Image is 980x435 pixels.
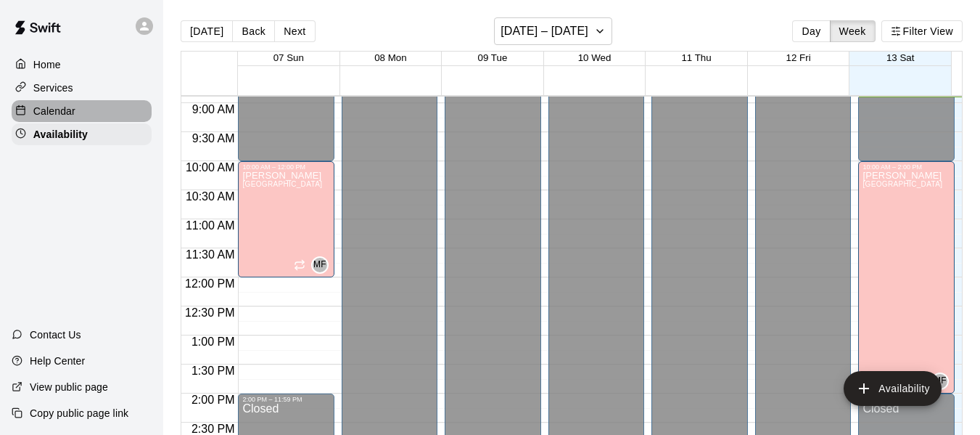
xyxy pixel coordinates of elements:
div: Matt Field [311,256,329,274]
p: Copy public page link [30,406,128,420]
p: Home [33,57,61,72]
span: 12:00 PM [181,277,238,290]
a: Availability [12,123,152,145]
a: Home [12,54,152,76]
p: View public page [30,380,108,394]
button: Next [274,20,315,42]
div: 10:00 AM – 12:00 PM [242,163,330,171]
span: 11:00 AM [182,219,239,232]
span: [GEOGRAPHIC_DATA] [862,180,942,188]
div: 10:00 AM – 2:00 PM: Available [858,161,955,394]
p: Availability [33,127,88,142]
button: 11 Thu [681,52,711,63]
button: add [844,371,942,406]
a: Calendar [12,100,152,122]
button: 12 Fri [786,52,811,63]
span: 9:30 AM [189,132,239,145]
a: Services [12,77,152,99]
button: 08 Mon [374,52,406,63]
button: [DATE] – [DATE] [494,17,612,45]
h6: [DATE] – [DATE] [501,21,588,41]
div: 10:00 AM – 2:00 PM [862,163,950,171]
button: 10 Wed [578,52,612,63]
button: Day [792,20,830,42]
button: Back [232,20,275,42]
span: [GEOGRAPHIC_DATA] [242,180,322,188]
span: 12:30 PM [181,306,238,319]
button: Week [830,20,876,42]
span: 9:00 AM [189,103,239,115]
span: 10:30 AM [182,190,239,203]
span: MF [313,258,326,272]
span: 11:30 AM [182,248,239,261]
button: 09 Tue [478,52,508,63]
p: Contact Us [30,328,81,342]
span: 1:30 PM [188,365,239,377]
p: Services [33,81,73,95]
span: Recurring availability [294,259,305,271]
span: 1:00 PM [188,336,239,348]
span: 10:00 AM [182,161,239,174]
button: Filter View [881,20,963,42]
span: 2:00 PM [188,394,239,406]
button: [DATE] [181,20,233,42]
button: 07 Sun [273,52,304,63]
button: 13 Sat [886,52,915,63]
span: 2:30 PM [188,423,239,435]
div: 10:00 AM – 12:00 PM: Available [238,161,334,277]
div: 2:00 PM – 11:59 PM [242,396,330,403]
p: Calendar [33,104,75,118]
p: Help Center [30,354,85,368]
